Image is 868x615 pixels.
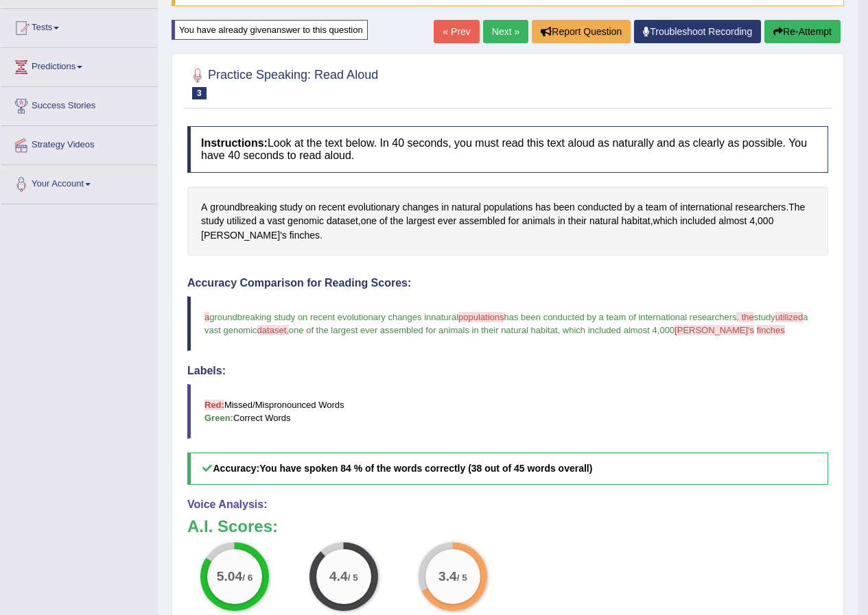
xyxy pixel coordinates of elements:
span: a [204,312,209,322]
h4: Voice Analysis: [187,498,828,511]
span: Click to see word definition [318,200,345,215]
a: Next » [483,20,528,43]
div: . , , , . [187,186,828,256]
span: Click to see word definition [201,228,287,243]
span: Click to see word definition [210,200,277,215]
span: Click to see word definition [288,214,324,228]
span: populations [458,312,504,322]
span: Click to see word definition [459,214,506,228]
span: Click to see word definition [508,214,519,228]
span: Click to see word definition [568,214,587,228]
span: , [558,325,561,335]
a: Predictions [1,48,157,82]
span: Click to see word definition [361,214,377,228]
a: Your Account [1,165,157,200]
span: Click to see word definition [680,214,716,228]
button: Re-Attempt [764,20,841,43]
small: / 5 [348,573,358,583]
span: Click to see word definition [226,214,257,228]
span: dataset, [257,325,289,335]
span: Click to see word definition [670,200,678,215]
span: Click to see word definition [402,200,438,215]
span: Click to see word definition [622,214,650,228]
span: has been conducted by a team of international researchers [504,312,737,322]
span: Click to see word definition [558,214,565,228]
span: Click to see word definition [589,214,619,228]
span: finches [757,325,785,335]
span: Click to see word definition [290,228,320,243]
span: Click to see word definition [484,200,533,215]
span: Click to see word definition [268,214,285,228]
span: natural [431,312,458,322]
span: utilized [775,312,803,322]
b: Instructions: [201,137,268,149]
span: study [754,312,775,322]
a: Troubleshoot Recording [634,20,761,43]
span: Click to see word definition [718,214,747,228]
b: You have spoken 84 % of the words correctly (38 out of 45 words overall) [259,463,592,474]
span: Click to see word definition [259,214,265,228]
a: Tests [1,9,157,43]
small: / 6 [243,573,253,583]
big: 5.04 [217,569,242,584]
span: Click to see word definition [578,200,622,215]
h5: Accuracy: [187,453,828,485]
b: A.I. Scores: [187,517,278,535]
h4: Look at the text below. In 40 seconds, you must read this text aloud as naturally and as clearly ... [187,126,828,172]
a: Success Stories [1,87,157,121]
span: Click to see word definition [535,200,551,215]
h2: Practice Speaking: Read Aloud [187,65,378,99]
blockquote: Missed/Mispronounced Words Correct Words [187,384,828,439]
span: Click to see word definition [438,214,456,228]
span: Click to see word definition [788,200,805,215]
span: Click to see word definition [451,200,481,215]
span: Click to see word definition [554,200,575,215]
div: You have already given answer to this question [172,20,368,40]
span: 3 [192,87,207,99]
span: Click to see word definition [305,200,316,215]
span: Click to see word definition [348,200,400,215]
h4: Labels: [187,365,828,377]
span: Click to see word definition [653,214,678,228]
span: Click to see word definition [637,200,643,215]
span: Click to see word definition [327,214,358,228]
span: . the [736,312,753,322]
h4: Accuracy Comparison for Reading Scores: [187,277,828,289]
span: Click to see word definition [758,214,773,228]
span: which included almost 4,000 [563,325,675,335]
span: Click to see word definition [680,200,732,215]
span: Click to see word definition [379,214,388,228]
span: Click to see word definition [201,200,207,215]
b: Green: [204,413,233,423]
big: 4.4 [330,569,349,584]
big: 3.4 [439,569,458,584]
button: Report Question [532,20,631,43]
span: Click to see word definition [201,214,224,228]
span: Click to see word definition [390,214,403,228]
span: Click to see word definition [646,200,667,215]
a: Strategy Videos [1,126,157,160]
span: one of the largest ever assembled for animals in their natural habitat [289,325,558,335]
span: Click to see word definition [522,214,555,228]
span: Click to see word definition [624,200,635,215]
span: Click to see word definition [406,214,435,228]
small: / 5 [457,573,467,583]
a: « Prev [434,20,479,43]
span: groundbreaking study on recent evolutionary changes in [209,312,431,322]
span: [PERSON_NAME]'s [675,325,754,335]
span: Click to see word definition [441,200,449,215]
span: Click to see word definition [279,200,302,215]
b: Red: [204,400,224,410]
span: Click to see word definition [735,200,786,215]
span: Click to see word definition [749,214,755,228]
